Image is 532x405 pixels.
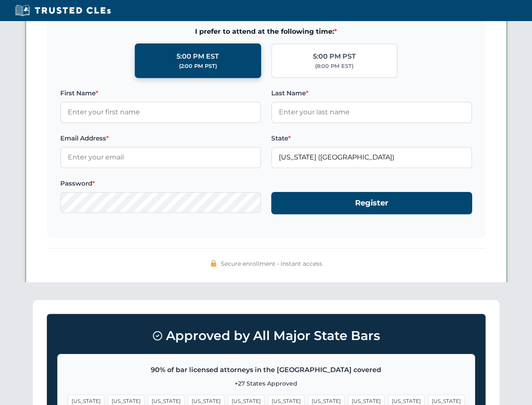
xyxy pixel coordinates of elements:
[315,62,353,70] div: (8:00 PM EST)
[271,192,472,214] button: Register
[60,88,261,98] label: First Name
[60,26,472,37] span: I prefer to attend at the following time:
[57,324,475,347] h3: Approved by All Major State Bars
[221,259,322,268] span: Secure enrollment • Instant access
[13,4,113,17] img: Trusted CLEs
[60,133,261,143] label: Email Address
[60,102,261,123] input: Enter your first name
[271,147,472,168] input: Florida (FL)
[271,102,472,123] input: Enter your last name
[60,178,261,189] label: Password
[313,51,356,62] div: 5:00 PM PST
[68,379,465,388] p: +27 States Approved
[179,62,217,70] div: (2:00 PM PST)
[271,133,472,143] label: State
[210,260,217,267] img: 🔒
[68,364,465,375] p: 90% of bar licensed attorneys in the [GEOGRAPHIC_DATA] covered
[60,147,261,168] input: Enter your email
[271,88,472,98] label: Last Name
[176,51,219,62] div: 5:00 PM EST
